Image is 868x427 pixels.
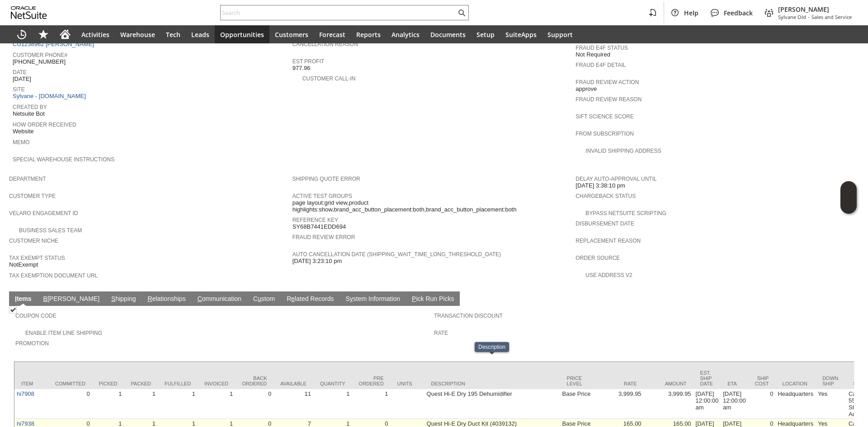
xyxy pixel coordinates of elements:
span: SY68B7441EDD694 [292,223,346,230]
span: Netsuite Bot [13,110,45,117]
span: [DATE] 3:38:10 pm [576,182,625,189]
a: hi7908 [17,390,34,397]
a: Opportunities [215,25,269,43]
div: Units [397,381,418,386]
span: approve [576,85,597,93]
span: S [111,295,115,302]
span: [DATE] [13,75,31,83]
span: page layout:grid view,product highlights:show,brand_acc_button_placement:both,brand_acc_button_pl... [292,199,571,213]
div: Ship Cost [755,375,769,386]
a: Coupon Code [15,313,57,319]
td: Yes [816,389,846,419]
iframe: Click here to launch Oracle Guided Learning Help Panel [840,181,857,214]
a: Customer Call-in [302,75,356,82]
a: Velaro Engagement ID [9,210,78,216]
a: Tax Exempt Status [9,255,65,261]
span: Reports [356,30,381,39]
a: Special Warehouse Instructions [13,156,114,163]
svg: Home [60,29,71,40]
td: 1 [124,389,158,419]
a: Enable Item Line Shipping [25,330,102,336]
a: B[PERSON_NAME] [41,295,102,304]
span: Website [13,128,34,135]
td: 3,999.95 [644,389,693,419]
a: Fraud Review Reason [576,96,642,103]
td: 1 [158,389,198,419]
a: Shipping Quote Error [292,176,360,182]
a: Related Records [284,295,336,304]
span: Leads [191,30,209,39]
svg: logo [11,6,47,19]
a: Replacement reason [576,238,641,244]
a: Transaction Discount [434,313,503,319]
div: Packed [131,381,151,386]
a: Shipping [109,295,138,304]
a: Tech [160,25,186,43]
div: Back Ordered [242,375,267,386]
span: Sylvane Old [778,14,806,20]
td: 1 [198,389,235,419]
a: Pick Run Picks [410,295,456,304]
a: Fraud E4F Detail [576,62,626,68]
span: Forecast [319,30,345,39]
div: ETA [727,381,741,386]
a: Home [54,25,76,43]
span: SuiteApps [505,30,537,39]
span: Documents [430,30,466,39]
span: u [258,295,261,302]
a: Order Source [576,255,620,261]
td: [DATE] 12:00:00 am [693,389,721,419]
span: [PERSON_NAME] [778,5,852,14]
td: 0 [48,389,92,419]
span: I [15,295,17,302]
a: Items [13,295,34,304]
a: Promotion [15,340,49,347]
a: Date [13,69,27,75]
a: Setup [471,25,500,43]
span: Setup [476,30,495,39]
a: From Subscription [576,131,634,137]
div: Committed [55,381,85,386]
a: Communication [195,295,244,304]
a: CU1238962 [PERSON_NAME] [13,41,96,47]
span: Support [547,30,573,39]
span: Not Required [576,51,610,58]
div: Picked [99,381,118,386]
a: Est Profit [292,58,324,65]
a: Cancellation Reason [292,41,358,47]
a: Reference Key [292,217,338,223]
img: Checked [9,306,17,314]
div: Price Level [567,375,587,386]
span: Oracle Guided Learning Widget. To move around, please hold and drag [840,198,857,214]
td: 0 [235,389,274,419]
div: Pre Ordered [359,375,384,386]
a: Site [13,86,25,93]
span: Feedback [724,9,753,17]
a: Activities [76,25,115,43]
a: Department [9,176,46,182]
a: Relationships [146,295,188,304]
a: Customers [269,25,314,43]
a: Business Sales Team [19,227,82,234]
td: Headquarters [775,389,816,419]
div: Item [21,381,42,386]
a: Fraud E4F Status [576,45,628,51]
div: Est. Ship Date [700,370,714,386]
a: Use Address V2 [585,272,632,278]
a: Reports [351,25,386,43]
a: hi7938 [17,420,34,427]
div: Rate [601,381,637,386]
a: Bypass NetSuite Scripting [585,210,666,216]
svg: Shortcuts [38,29,49,40]
td: 0 [748,389,776,419]
a: Tax Exemption Document URL [9,272,98,279]
a: Fraud Review Error [292,234,355,240]
a: Active Test Groups [292,193,352,199]
div: Location [782,381,809,386]
a: Memo [13,139,29,145]
span: Help [684,9,698,17]
span: 977.96 [292,65,311,72]
svg: Recent Records [16,29,27,40]
a: How Order Received [13,122,76,128]
span: Warehouse [120,30,155,39]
